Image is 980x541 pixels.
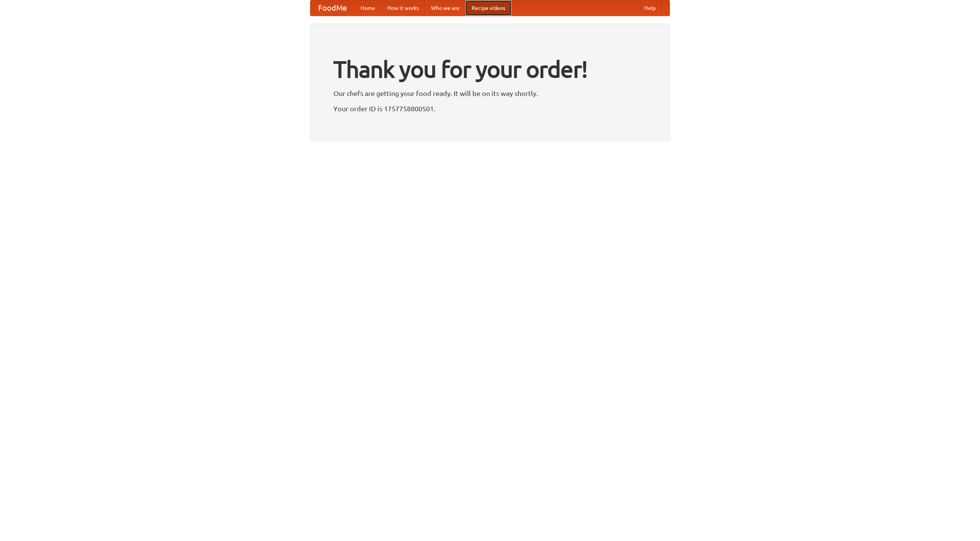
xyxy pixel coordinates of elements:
a: Recipe videos [465,0,511,16]
a: How it works [381,0,425,16]
a: Home [354,0,381,16]
a: FoodMe [310,0,354,16]
p: Our chefs are getting your food ready. It will be on its way shortly. [333,88,647,99]
a: Who we are [425,0,465,16]
a: Help [638,0,662,16]
h1: Thank you for your order! [333,51,647,88]
p: Your order ID is 1757758800501. [333,103,647,114]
